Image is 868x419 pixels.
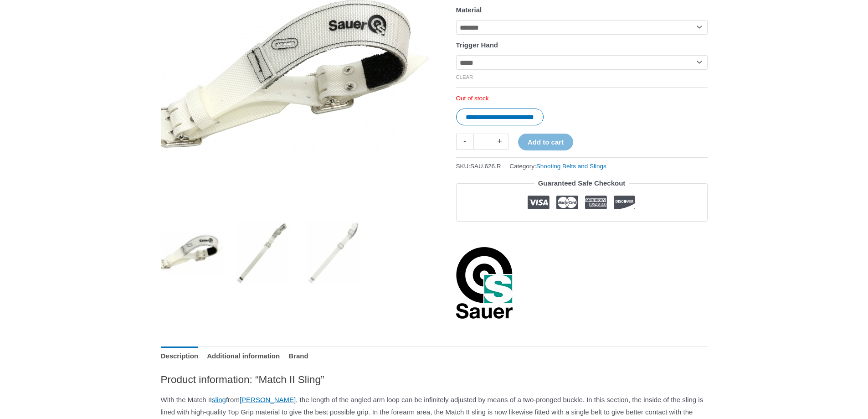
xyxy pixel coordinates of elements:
[491,134,508,150] a: +
[240,396,296,403] a: [PERSON_NAME]
[509,160,606,172] span: Category:
[161,221,224,285] img: Match II Sling
[456,246,513,319] a: Sauer Shooting Sportswear
[231,221,294,285] img: Match II Sling (SAUER) - Image 2
[456,6,482,14] label: Material
[518,134,573,150] button: Add to cart
[473,134,491,150] input: Product quantity
[456,41,498,49] label: Trigger Hand
[161,373,708,386] h2: Product information: “Match II Sling”
[288,347,308,366] a: Brand
[301,221,364,285] img: Match II Sling (SAUER) - Image 3
[456,228,708,239] iframe: Customer reviews powered by Trustpilot
[212,396,226,403] a: sling
[534,177,629,190] legend: Guaranteed Safe Checkout
[207,347,280,366] a: Additional information
[161,347,199,366] a: Description
[536,163,606,170] a: Shooting Belts and Slings
[456,134,473,150] a: -
[456,160,501,172] span: SKU:
[470,163,501,170] span: SAU.626.R
[456,74,473,80] a: Clear options
[456,94,708,103] p: Out of stock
